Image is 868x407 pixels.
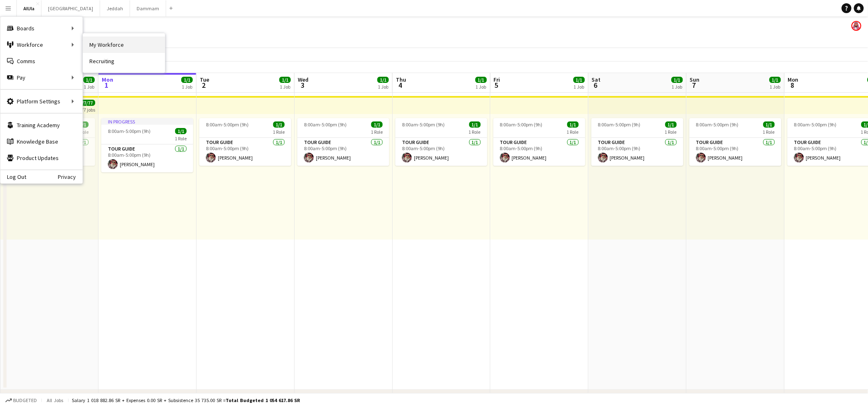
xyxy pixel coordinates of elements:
[199,80,209,90] span: 2
[200,76,209,83] span: Tue
[0,37,82,53] div: Workforce
[500,121,543,128] span: 8:00am-5:00pm (9h)
[77,121,89,128] span: 1/1
[13,392,69,400] div: [PERSON_NAME]
[280,84,290,90] div: 1 Job
[0,133,82,150] a: Knowledge Base
[770,77,781,83] span: 1/1
[297,118,389,166] app-job-card: 8:00am-5:00pm (9h)1/11 RoleTour Guide1/18:00am-5:00pm (9h)[PERSON_NAME]
[0,117,82,133] a: Training Academy
[45,397,65,403] span: All jobs
[81,106,95,113] div: 77 jobs
[396,76,406,83] span: Thu
[101,118,193,125] div: In progress
[763,129,775,135] span: 1 Role
[175,128,187,134] span: 1/1
[493,80,500,90] span: 5
[493,138,585,166] app-card-role: Tour Guide1/18:00am-5:00pm (9h)[PERSON_NAME]
[297,80,308,90] span: 3
[689,80,700,90] span: 7
[101,144,193,172] app-card-role: Tour Guide1/18:00am-5:00pm (9h)[PERSON_NAME]
[0,69,82,86] div: Pay
[0,93,82,110] div: Platform Settings
[297,138,389,166] app-card-role: Tour Guide1/18:00am-5:00pm (9h)[PERSON_NAME]
[592,118,683,166] app-job-card: 8:00am-5:00pm (9h)1/11 RoleTour Guide1/18:00am-5:00pm (9h)[PERSON_NAME]
[182,84,192,90] div: 1 Job
[493,118,585,166] app-job-card: 8:00am-5:00pm (9h)1/11 RoleTour Guide1/18:00am-5:00pm (9h)[PERSON_NAME]
[83,37,165,53] a: My Workforce
[199,118,291,166] app-job-card: 8:00am-5:00pm (9h)1/11 RoleTour Guide1/18:00am-5:00pm (9h)[PERSON_NAME]
[665,129,677,135] span: 1 Role
[108,128,151,134] span: 8:00am-5:00pm (9h)
[469,129,481,135] span: 1 Role
[58,174,82,180] a: Privacy
[494,76,500,83] span: Fri
[79,100,95,106] span: 77/77
[690,118,781,166] app-job-card: 8:00am-5:00pm (9h)1/11 RoleTour Guide1/18:00am-5:00pm (9h)[PERSON_NAME]
[0,53,82,69] a: Comms
[72,397,300,403] div: Salary 1 018 882.86 SR + Expenses 0.00 SR + Subsistence 35 735.00 SR =
[0,174,26,180] a: Log Out
[199,138,291,166] app-card-role: Tour Guide1/18:00am-5:00pm (9h)[PERSON_NAME]
[226,397,300,403] span: Total Budgeted 1 054 617.86 SR
[574,84,585,90] div: 1 Job
[13,398,37,403] span: Budgeted
[101,118,193,172] app-job-card: In progress8:00am-5:00pm (9h)1/11 RoleTour Guide1/18:00am-5:00pm (9h)[PERSON_NAME]
[690,76,700,83] span: Sun
[672,84,683,90] div: 1 Job
[591,80,601,90] span: 6
[788,76,799,83] span: Mon
[763,121,775,128] span: 1/1
[279,77,291,83] span: 1/1
[371,121,383,128] span: 1/1
[794,121,837,128] span: 8:00am-5:00pm (9h)
[371,129,383,135] span: 1 Role
[592,76,601,83] span: Sat
[476,84,487,90] div: 1 Job
[17,0,41,16] button: AlUla
[573,77,585,83] span: 1/1
[567,121,579,128] span: 1/1
[273,121,285,128] span: 1/1
[101,80,113,90] span: 1
[181,77,193,83] span: 1/1
[100,0,130,16] button: Jeddah
[175,135,187,142] span: 1 Role
[304,121,347,128] span: 8:00am-5:00pm (9h)
[567,129,579,135] span: 1 Role
[206,121,249,128] span: 8:00am-5:00pm (9h)
[690,138,781,166] app-card-role: Tour Guide1/18:00am-5:00pm (9h)[PERSON_NAME]
[598,121,641,128] span: 8:00am-5:00pm (9h)
[672,77,683,83] span: 1/1
[0,150,82,166] a: Product Updates
[395,138,487,166] app-card-role: Tour Guide1/18:00am-5:00pm (9h)[PERSON_NAME]
[469,121,481,128] span: 1/1
[395,118,487,166] app-job-card: 8:00am-5:00pm (9h)1/11 RoleTour Guide1/18:00am-5:00pm (9h)[PERSON_NAME]
[378,84,388,90] div: 1 Job
[130,0,166,16] button: Dammam
[83,77,95,83] span: 1/1
[787,80,799,90] span: 8
[475,77,487,83] span: 1/1
[41,0,100,16] button: [GEOGRAPHIC_DATA]
[0,20,82,37] div: Boards
[592,138,683,166] app-card-role: Tour Guide1/18:00am-5:00pm (9h)[PERSON_NAME]
[696,121,739,128] span: 8:00am-5:00pm (9h)
[298,76,308,83] span: Wed
[852,21,861,31] app-user-avatar: Mohammed Almohaser
[4,396,38,405] button: Budgeted
[102,76,113,83] span: Mon
[84,84,94,90] div: 1 Job
[402,121,445,128] span: 8:00am-5:00pm (9h)
[273,129,285,135] span: 1 Role
[395,80,406,90] span: 4
[377,77,389,83] span: 1/1
[665,121,677,128] span: 1/1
